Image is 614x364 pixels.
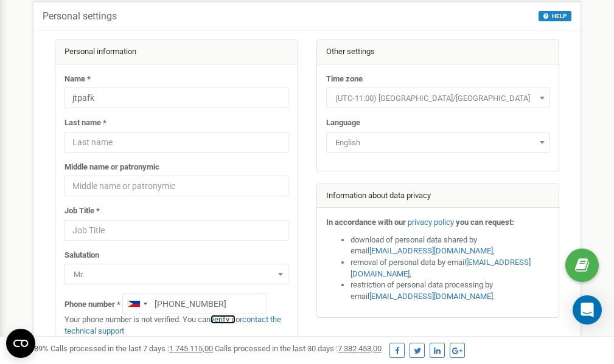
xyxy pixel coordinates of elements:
[65,205,100,217] label: Job Title *
[351,258,531,278] a: [EMAIL_ADDRESS][DOMAIN_NAME]
[65,299,120,311] label: Phone number *
[408,218,454,227] a: privacy policy
[123,294,151,314] div: Telephone country code
[456,218,514,227] strong: you can request:
[65,88,288,108] input: Name
[65,162,159,173] label: Middle name or patronymic
[539,11,571,21] button: HELP
[65,220,288,241] input: Job Title
[55,40,298,64] div: Personal information
[330,90,546,107] span: (UTC-11:00) Pacific/Midway
[317,184,559,208] div: Information about data privacy
[6,329,35,358] button: Open CMP widget
[65,250,99,261] label: Salutation
[338,344,382,353] u: 7 382 453,00
[65,264,288,284] span: Mr.
[351,235,550,257] li: download of personal data shared by email ,
[326,132,550,153] span: English
[65,74,91,85] label: Name *
[326,74,363,85] label: Time zone
[317,40,559,64] div: Other settings
[65,315,281,335] a: contact the technical support
[65,132,288,153] input: Last name
[69,266,284,283] span: Mr.
[65,117,106,129] label: Last name *
[369,246,493,255] a: [EMAIL_ADDRESS][DOMAIN_NAME]
[326,88,550,108] span: (UTC-11:00) Pacific/Midway
[330,134,546,151] span: English
[215,344,382,353] span: Calls processed in the last 30 days :
[65,176,288,196] input: Middle name or patronymic
[169,344,213,353] u: 1 745 115,00
[369,292,493,301] a: [EMAIL_ADDRESS][DOMAIN_NAME]
[351,257,550,280] li: removal of personal data by email ,
[573,295,602,325] div: Open Intercom Messenger
[43,11,117,22] h5: Personal settings
[326,218,406,227] strong: In accordance with our
[122,294,267,314] input: +1-800-555-55-55
[65,314,288,337] p: Your phone number is not verified. You can or
[211,315,235,324] a: verify it
[351,280,550,302] li: restriction of personal data processing by email .
[51,344,213,353] span: Calls processed in the last 7 days :
[326,117,360,129] label: Language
